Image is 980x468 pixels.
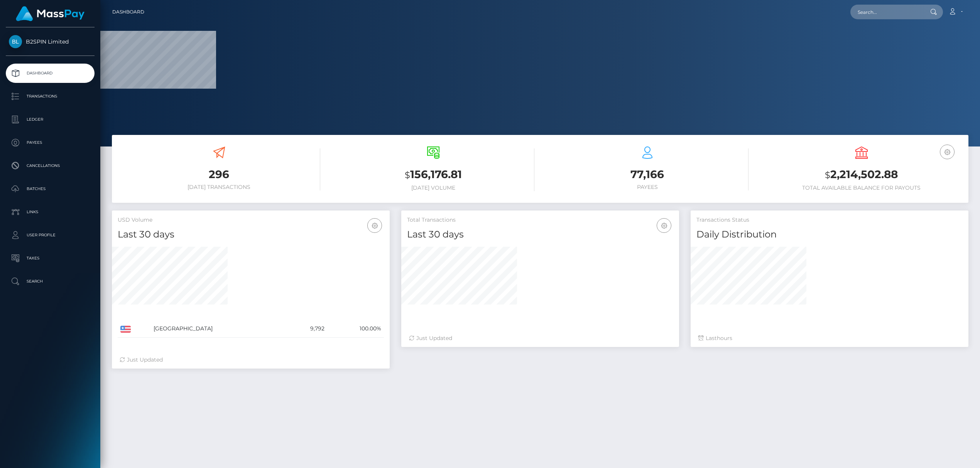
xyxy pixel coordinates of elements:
[825,170,830,180] small: $
[760,167,963,183] h3: 2,214,502.88
[118,228,384,241] h4: Last 30 days
[118,167,320,182] h3: 296
[407,216,673,224] h5: Total Transactions
[405,170,410,180] small: $
[6,249,95,268] a: Taxes
[6,179,95,199] a: Batches
[760,185,963,191] h6: Total Available Balance for Payouts
[286,320,327,338] td: 9,792
[6,110,95,129] a: Ledger
[6,133,95,152] a: Payees
[332,185,534,191] h6: [DATE] Volume
[151,320,286,338] td: [GEOGRAPHIC_DATA]
[6,202,95,222] a: Links
[9,114,91,125] p: Ledger
[9,276,91,287] p: Search
[850,5,923,19] input: Search...
[6,64,95,83] a: Dashboard
[118,184,320,190] h6: [DATE] Transactions
[6,87,95,106] a: Transactions
[546,184,749,190] h6: Payees
[698,334,961,342] div: Last hours
[409,334,671,342] div: Just Updated
[6,38,95,45] span: B2SPIN Limited
[9,91,91,102] p: Transactions
[6,272,95,291] a: Search
[327,320,384,338] td: 100.00%
[696,216,963,224] h5: Transactions Status
[9,183,91,195] p: Batches
[332,167,534,183] h3: 156,176.81
[6,226,95,245] a: User Profile
[407,228,673,241] h4: Last 30 days
[9,35,22,48] img: B2SPIN Limited
[120,356,382,364] div: Just Updated
[118,216,384,224] h5: USD Volume
[6,156,95,175] a: Cancellations
[112,4,144,20] a: Dashboard
[16,6,84,21] img: MassPay Logo
[9,160,91,172] p: Cancellations
[9,253,91,264] p: Taxes
[9,67,91,79] p: Dashboard
[696,228,963,241] h4: Daily Distribution
[9,229,91,241] p: User Profile
[9,206,91,218] p: Links
[120,326,131,333] img: US.png
[9,137,91,148] p: Payees
[546,167,749,182] h3: 77,166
